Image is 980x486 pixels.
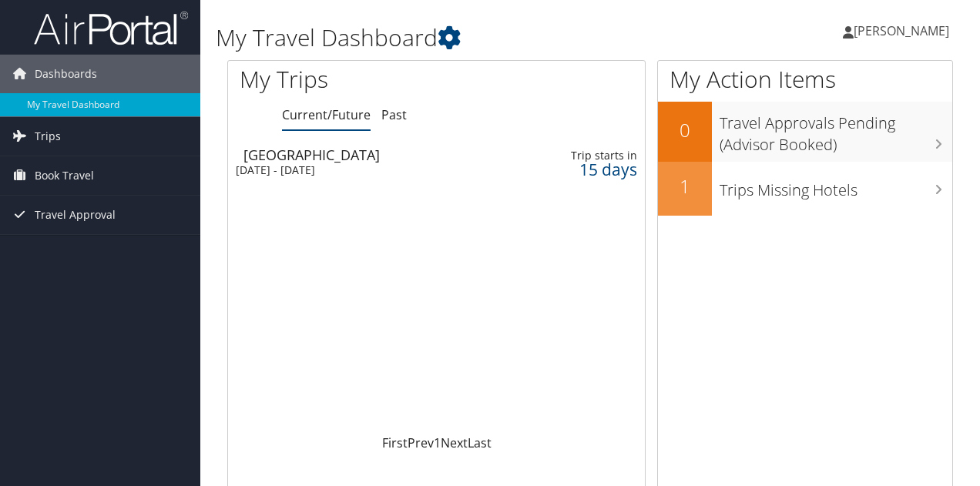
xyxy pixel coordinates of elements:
[658,162,952,216] a: 1Trips Missing Hotels
[236,163,495,177] div: [DATE] - [DATE]
[35,196,116,234] span: Travel Approval
[240,63,460,96] h1: My Trips
[843,8,965,54] a: [PERSON_NAME]
[441,434,468,451] a: Next
[282,106,371,123] a: Current/Future
[243,148,503,162] div: [GEOGRAPHIC_DATA]
[434,434,441,451] a: 1
[658,63,952,96] h1: My Action Items
[35,117,61,156] span: Trips
[550,163,637,176] div: 15 days
[658,117,712,143] h2: 0
[34,10,188,46] img: airportal-logo.png
[550,149,637,163] div: Trip starts in
[381,106,407,123] a: Past
[658,102,952,161] a: 0Travel Approvals Pending (Advisor Booked)
[720,172,952,201] h3: Trips Missing Hotels
[854,22,949,39] span: [PERSON_NAME]
[720,105,952,156] h3: Travel Approvals Pending (Advisor Booked)
[35,156,94,195] span: Book Travel
[35,55,97,93] span: Dashboards
[658,173,712,199] h2: 1
[382,434,408,451] a: First
[216,22,715,54] h1: My Travel Dashboard
[408,434,434,451] a: Prev
[468,434,492,451] a: Last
